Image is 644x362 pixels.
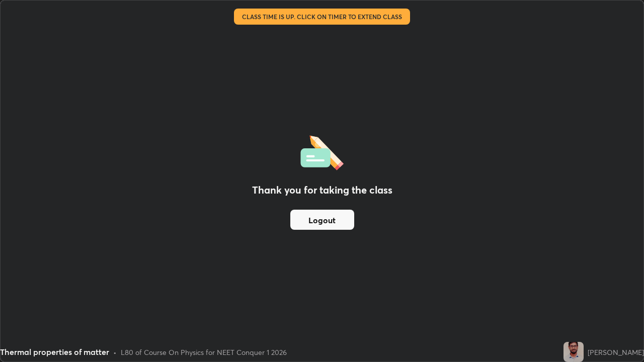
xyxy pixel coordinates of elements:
button: Logout [290,210,354,230]
div: [PERSON_NAME] [588,347,644,357]
div: • [113,347,117,357]
img: 999cd64d9fd9493084ef9f6136016bc7.jpg [563,342,584,362]
div: L80 of Course On Physics for NEET Conquer 1 2026 [121,347,287,357]
h2: Thank you for taking the class [252,183,392,198]
img: offlineFeedback.1438e8b3.svg [300,132,344,170]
